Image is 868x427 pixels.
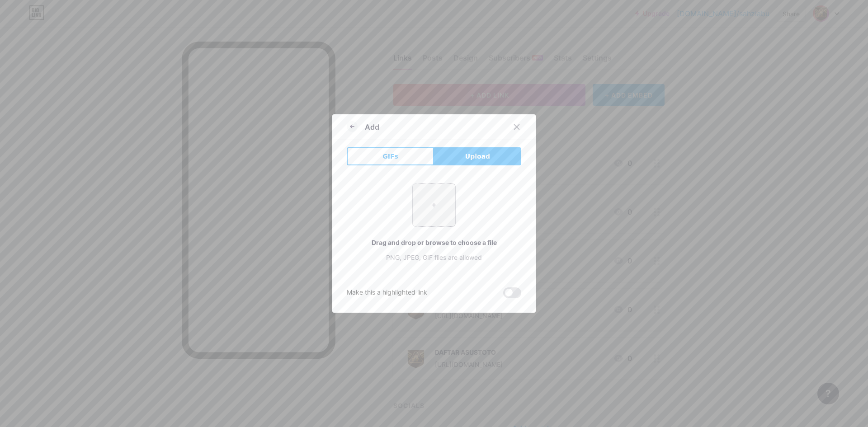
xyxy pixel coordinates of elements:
[382,152,398,161] span: GIFs
[365,122,379,132] div: Add
[465,152,490,161] span: Upload
[347,287,427,298] div: Make this a highlighted link
[347,238,521,247] div: Drag and drop or browse to choose a file
[347,147,434,165] button: GIFs
[347,253,521,262] div: PNG, JPEG, GIF files are allowed
[434,147,521,165] button: Upload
